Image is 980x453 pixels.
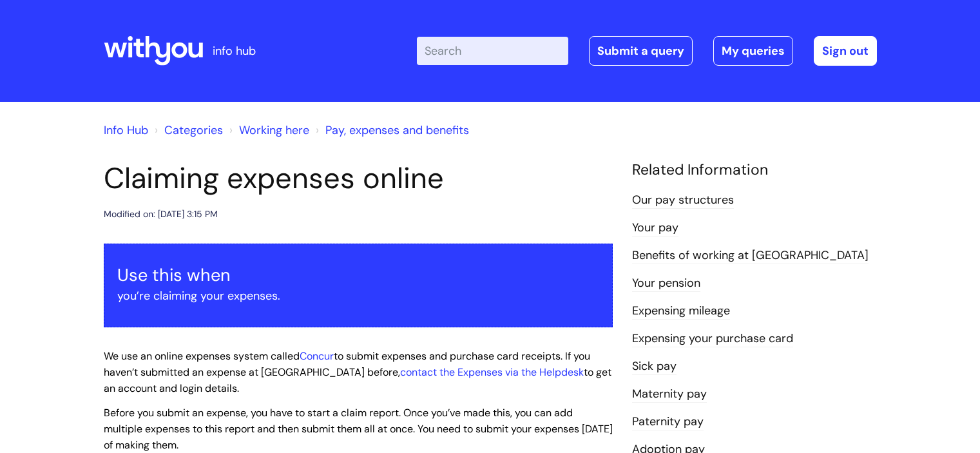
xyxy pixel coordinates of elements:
[632,386,707,403] a: Maternity pay
[104,206,218,222] div: Modified on: [DATE] 3:15 PM
[632,220,678,236] a: Your pay
[632,414,704,430] a: Paternity pay
[713,36,793,66] a: My queries
[632,358,677,375] a: Sick pay
[417,37,568,65] input: Search
[164,122,223,138] a: Categories
[117,285,599,306] p: you’re claiming your expenses.
[104,122,148,138] a: Info Hub
[589,36,693,66] a: Submit a query
[417,36,877,66] div: | -
[814,36,877,66] a: Sign out
[226,120,309,140] li: Working here
[632,275,700,292] a: Your pension
[632,247,869,264] a: Benefits of working at [GEOGRAPHIC_DATA]
[632,303,730,320] a: Expensing mileage
[312,120,469,140] li: Pay, expenses and benefits
[104,406,613,452] span: Before you submit an expense, you have to start a claim report. Once you’ve made this, you can ad...
[632,161,877,179] h4: Related Information
[104,161,613,196] h1: Claiming expenses online
[239,122,309,138] a: Working here
[632,331,793,347] a: Expensing your purchase card
[213,41,256,61] p: info hub
[632,192,734,209] a: Our pay structures
[325,122,469,138] a: Pay, expenses and benefits
[117,265,599,285] h3: Use this when
[400,365,584,379] a: contact the Expenses via the Helpdesk
[300,349,334,363] a: Concur
[104,349,611,395] span: We use an online expenses system called to submit expenses and purchase card receipts. If you hav...
[151,120,223,140] li: Solution home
